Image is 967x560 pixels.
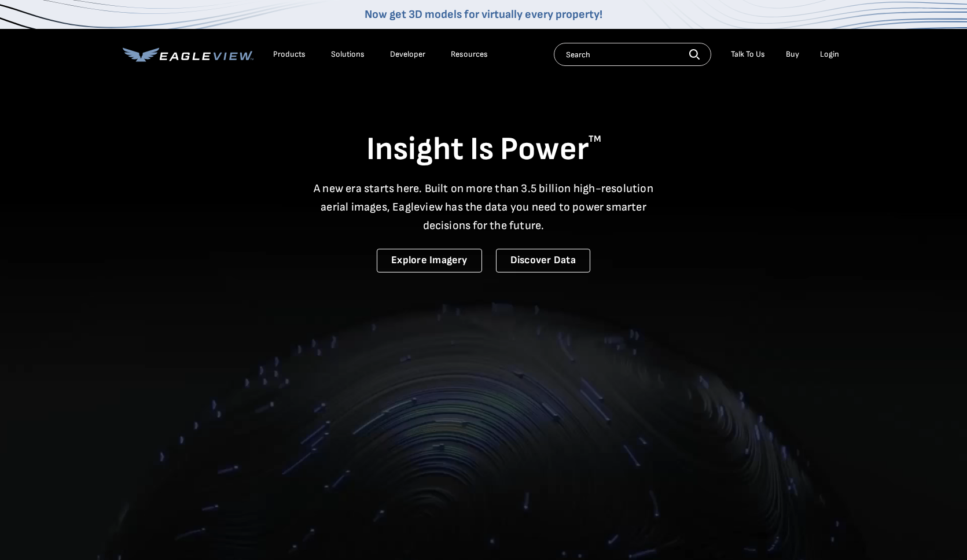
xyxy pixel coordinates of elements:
[123,130,845,170] h1: Insight Is Power
[731,49,765,60] div: Talk To Us
[786,49,799,60] a: Buy
[820,49,839,60] div: Login
[331,49,365,60] div: Solutions
[365,8,602,21] a: Now get 3D models for virtually every property!
[496,249,590,272] a: Discover Data
[377,249,482,272] a: Explore Imagery
[390,49,425,60] a: Developer
[554,43,711,66] input: Search
[273,49,306,60] div: Products
[307,179,661,235] p: A new era starts here. Built on more than 3.5 billion high-resolution aerial images, Eagleview ha...
[589,134,601,145] sup: TM
[451,49,488,60] div: Resources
